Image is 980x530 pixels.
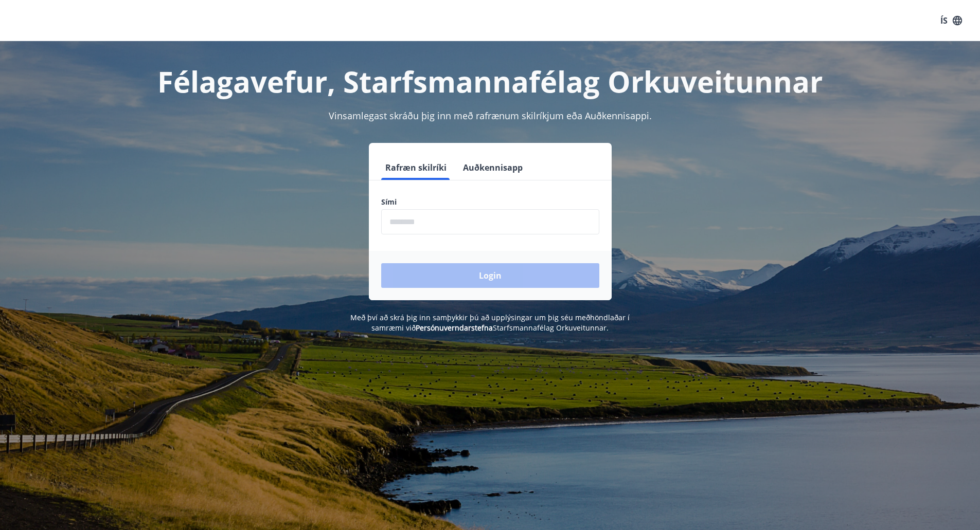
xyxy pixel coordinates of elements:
button: Auðkennisapp [459,155,527,180]
a: Persónuverndarstefna [416,323,493,333]
button: ÍS [935,11,968,30]
span: Vinsamlegast skráðu þig inn með rafrænum skilríkjum eða Auðkennisappi. [329,109,652,122]
button: Rafræn skilríki [381,155,451,180]
span: Með því að skrá þig inn samþykkir þú að upplýsingar um þig séu meðhöndlaðar í samræmi við Starfsm... [350,313,630,333]
h1: Félagavefur, Starfsmannafélag Orkuveitunnar [132,62,848,101]
label: Sími [381,197,599,207]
